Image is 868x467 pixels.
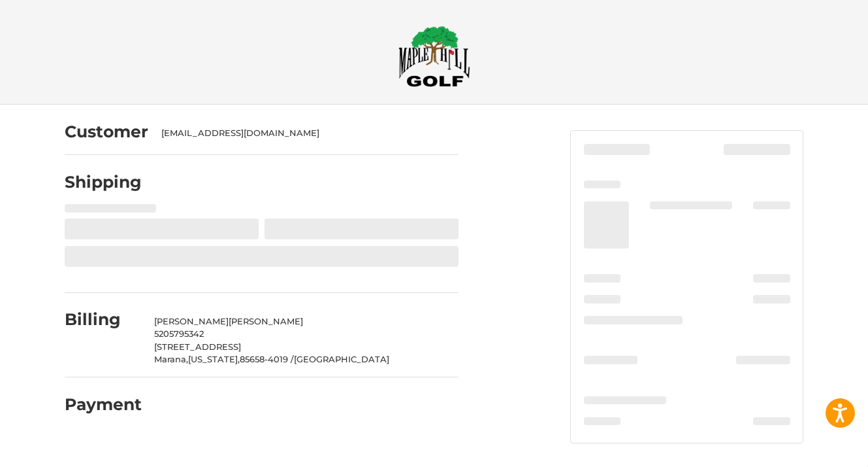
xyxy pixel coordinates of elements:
[65,172,142,192] h2: Shipping
[161,127,446,140] div: [EMAIL_ADDRESS][DOMAIN_NAME]
[240,354,294,364] span: 85658-4019 /
[65,309,141,330] h2: Billing
[154,354,188,364] span: Marana,
[154,328,204,339] span: 5205795342
[294,354,389,364] span: [GEOGRAPHIC_DATA]
[229,316,303,326] span: [PERSON_NAME]
[154,316,229,326] span: [PERSON_NAME]
[398,26,470,87] img: Maple Hill Golf
[65,122,148,142] h2: Customer
[154,341,241,352] span: [STREET_ADDRESS]
[188,354,240,364] span: [US_STATE],
[65,394,142,415] h2: Payment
